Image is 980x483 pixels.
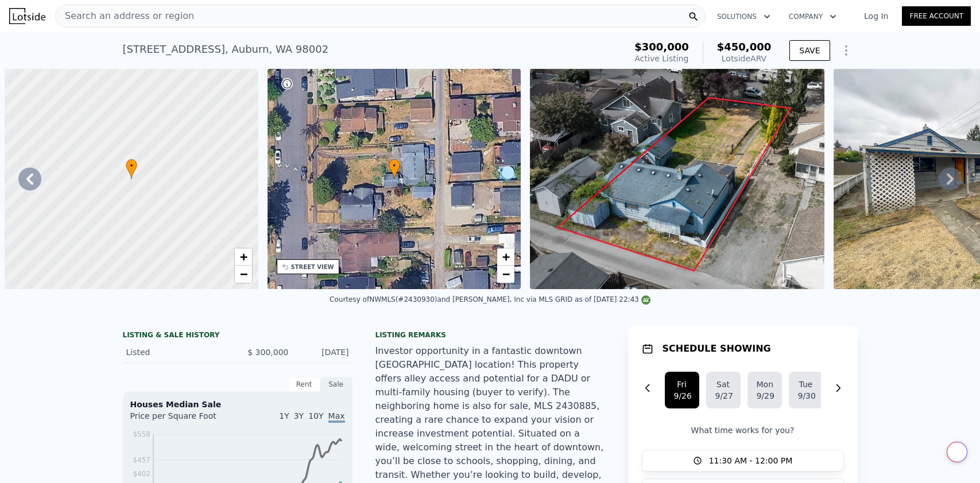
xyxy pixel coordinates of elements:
a: Zoom in [497,248,514,266]
div: Listed [126,346,228,358]
a: Free Account [902,6,971,26]
span: Search an address or region [56,9,194,23]
a: Zoom out [235,266,252,283]
span: 3Y [294,411,304,420]
h1: SCHEDULE SHOWING [663,342,771,356]
div: Sat [715,379,731,390]
div: • [389,159,400,179]
div: Fri [674,379,690,390]
span: Active Listing [635,54,689,63]
div: Tue [798,379,814,390]
button: Tue9/30 [789,372,823,408]
a: Zoom in [235,248,252,266]
img: Sale: 169648148 Parcel: 97683617 [530,69,824,289]
div: Lotside ARV [717,53,772,64]
div: Houses Median Sale [130,399,345,410]
span: • [389,161,400,171]
span: − [239,267,247,281]
span: 10Y [308,411,323,420]
span: • [126,161,137,171]
img: NWMLS Logo [641,295,650,305]
span: $300,000 [634,41,689,53]
div: 9/26 [674,390,690,402]
button: Company [780,6,846,27]
img: Lotside [9,8,45,24]
a: Zoom out [497,266,514,283]
div: LISTING & SALE HISTORY [123,330,353,342]
div: [DATE] [298,346,349,358]
div: Sale [320,377,353,392]
span: + [239,250,247,264]
button: Fri9/26 [665,372,699,408]
button: Mon9/29 [747,372,782,408]
tspan: $558 [133,430,150,438]
div: 9/27 [715,390,731,402]
div: Mon [757,379,773,390]
div: Courtesy of NWMLS (#2430930) and [PERSON_NAME], Inc via MLS GRID as of [DATE] 22:43 [330,295,650,303]
span: $450,000 [717,41,772,53]
button: SAVE [789,40,830,61]
button: Sat9/27 [706,372,741,408]
div: • [126,159,137,179]
span: Max [328,411,345,423]
p: What time works for you? [642,424,844,436]
div: Listing remarks [375,330,605,340]
span: + [502,250,510,264]
div: Rent [288,377,320,392]
span: 11:30 AM - 12:00 PM [709,455,793,466]
tspan: $457 [133,456,150,464]
div: STREET VIEW [291,263,334,271]
div: Price per Square Foot [130,410,238,429]
span: − [502,267,510,281]
div: 9/30 [798,390,814,402]
button: Solutions [708,6,780,27]
button: Show Options [835,39,858,62]
tspan: $402 [133,470,150,478]
div: 9/29 [757,390,773,402]
button: 11:30 AM - 12:00 PM [642,450,844,472]
span: $ 300,000 [247,348,288,357]
a: Log In [850,10,902,22]
div: [STREET_ADDRESS] , Auburn , WA 98002 [123,41,329,57]
span: 1Y [279,411,289,420]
